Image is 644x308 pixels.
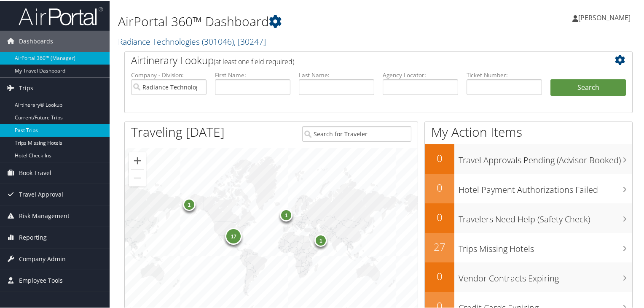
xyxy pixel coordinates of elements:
[425,232,632,262] a: 27Trips Missing Hotels
[425,143,632,173] a: 0Travel Approvals Pending (Advisor Booked)
[425,209,454,224] h2: 0
[118,12,465,30] h1: AirPortal 360™ Dashboard
[425,173,632,203] a: 0Hotel Payment Authorizations Failed
[314,233,327,246] div: 1
[215,70,290,78] label: First Name:
[214,56,294,65] span: (at least one field required)
[19,183,63,204] span: Travel Approval
[202,35,234,46] span: ( 301046 )
[19,30,53,51] span: Dashboards
[425,262,632,291] a: 0Vendor Contracts Expiring
[459,238,632,254] h3: Trips Missing Hotels
[459,208,632,224] h3: Travelers Need Help (Safety Check)
[19,77,33,98] span: Trips
[225,227,242,244] div: 17
[459,267,632,284] h3: Vendor Contracts Expiring
[578,12,631,22] span: [PERSON_NAME]
[19,269,63,290] span: Employee Tools
[129,151,146,168] button: Zoom in
[19,205,70,226] span: Risk Management
[425,203,632,232] a: 0Travelers Need Help (Safety Check)
[19,226,47,247] span: Reporting
[19,162,51,183] span: Book Travel
[425,268,454,283] h2: 0
[459,179,632,195] h3: Hotel Payment Authorizations Failed
[118,35,266,46] a: Radiance Technologies
[234,35,266,46] span: , [ 30247 ]
[19,5,103,25] img: airportal-logo.png
[572,4,639,30] a: [PERSON_NAME]
[280,208,292,220] div: 1
[425,180,454,194] h2: 0
[459,149,632,165] h3: Travel Approvals Pending (Advisor Booked)
[550,78,626,95] button: Search
[467,70,542,78] label: Ticket Number:
[302,125,412,141] input: Search for Traveler
[131,122,225,140] h1: Traveling [DATE]
[425,239,454,253] h2: 27
[299,70,374,78] label: Last Name:
[131,52,584,67] h2: Airtinerary Lookup
[19,248,66,269] span: Company Admin
[425,122,632,140] h1: My Action Items
[425,150,454,165] h2: 0
[182,197,195,210] div: 1
[129,169,146,186] button: Zoom out
[131,70,207,78] label: Company - Division:
[383,70,458,78] label: Agency Locator:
